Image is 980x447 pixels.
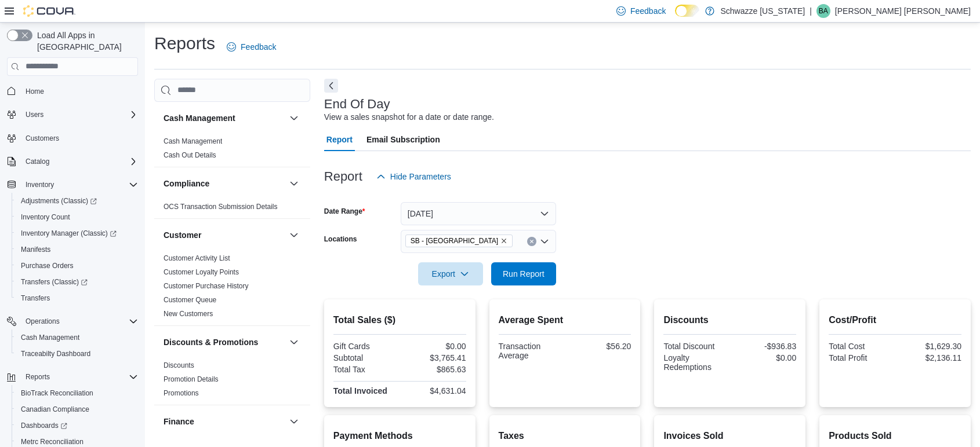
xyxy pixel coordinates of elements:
button: Canadian Compliance [12,401,143,417]
button: [DATE] [401,202,556,225]
h2: Products Sold [829,429,961,443]
span: Dashboards [16,419,138,433]
button: Finance [164,416,285,427]
a: Canadian Compliance [16,402,94,416]
span: Operations [26,317,60,326]
span: BA [819,4,828,18]
label: Date Range [324,207,365,216]
h2: Average Spent [499,313,631,327]
span: Load All Apps in [GEOGRAPHIC_DATA] [32,30,138,53]
span: Cash Management [16,331,138,345]
span: Inventory [26,180,54,189]
button: Transfers [12,290,143,306]
span: SB - [GEOGRAPHIC_DATA] [411,235,498,247]
h2: Discounts [663,313,796,327]
span: BioTrack Reconciliation [16,386,138,400]
button: Cash Management [164,112,285,124]
div: $0.00 [402,342,466,351]
a: Transfers (Classic) [16,275,92,289]
button: BioTrack Reconciliation [12,385,143,401]
div: $4,631.04 [402,386,466,395]
a: Customer Queue [164,296,216,304]
h3: Report [324,170,362,184]
h2: Total Sales ($) [333,313,466,327]
span: Hide Parameters [390,171,451,182]
a: Manifests [16,243,55,257]
span: Cash Management [21,333,79,342]
span: Customer Loyalty Points [164,268,239,277]
a: Inventory Manager (Classic) [16,226,121,240]
span: Customer Activity List [164,254,230,263]
button: Discounts & Promotions [164,336,285,348]
h3: Discounts & Promotions [164,336,258,348]
span: Cash Out Details [164,151,216,160]
button: Customer [287,228,301,242]
button: Customers [2,130,143,146]
a: Traceabilty Dashboard [16,347,95,361]
span: Run Report [503,268,545,280]
button: Discounts & Promotions [287,335,301,349]
button: Users [21,108,48,122]
button: Finance [287,415,301,428]
span: New Customers [164,309,213,318]
label: Locations [324,235,357,244]
span: Catalog [26,157,49,166]
button: Export [418,262,483,285]
span: Traceabilty Dashboard [21,349,90,358]
span: Transfers [16,291,138,305]
div: Total Cost [829,342,892,351]
div: Total Tax [333,365,397,374]
a: Cash Out Details [164,151,216,159]
div: Transaction Average [499,342,562,360]
span: Users [26,110,43,119]
p: | [810,4,812,18]
button: Remove SB - Pueblo West from selection in this group [500,237,507,244]
button: Inventory [2,177,143,193]
a: Discounts [164,361,194,369]
div: Loyalty Redemptions [663,353,727,372]
button: Operations [21,314,64,328]
a: OCS Transaction Submission Details [164,203,278,211]
a: Adjustments (Classic) [16,194,101,208]
span: Metrc Reconciliation [21,437,84,446]
a: Dashboards [12,417,143,434]
div: Cash Management [154,134,310,167]
span: Inventory Manager (Classic) [21,229,117,238]
span: Purchase Orders [16,259,138,273]
a: Customer Activity List [164,254,230,262]
div: $2,136.11 [898,353,961,362]
a: Promotion Details [164,375,219,383]
img: Cova [23,5,75,17]
a: Promotions [164,389,199,397]
button: Cash Management [12,329,143,346]
button: Reports [2,369,143,385]
div: Customer [154,251,310,325]
a: Customer Purchase History [164,282,249,290]
button: Home [2,83,143,100]
span: Inventory Count [21,212,70,222]
a: Home [21,85,49,98]
button: Catalog [21,155,54,168]
p: [PERSON_NAME] [PERSON_NAME] [835,4,971,18]
a: Cash Management [164,137,222,145]
h3: Finance [164,416,194,427]
span: Operations [21,314,138,328]
p: Schwazze [US_STATE] [720,4,805,18]
a: Inventory Manager (Classic) [12,225,143,241]
span: OCS Transaction Submission Details [164,202,278,211]
button: Manifests [12,241,143,258]
span: Customer Purchase History [164,281,249,291]
h1: Reports [154,32,215,55]
span: Adjustments (Classic) [16,194,138,208]
span: Home [21,84,138,98]
button: Catalog [2,153,143,170]
button: Purchase Orders [12,258,143,274]
div: $1,629.30 [898,342,961,351]
a: Customer Loyalty Points [164,268,239,276]
a: Transfers (Classic) [12,274,143,290]
div: Total Profit [829,353,892,362]
div: Subtotal [333,353,397,362]
input: Dark Mode [675,5,699,17]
